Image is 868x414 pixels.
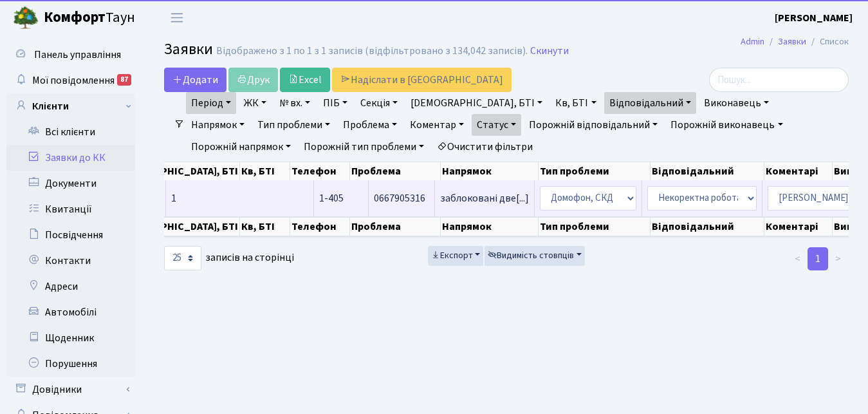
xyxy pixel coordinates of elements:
a: Довідники [6,377,135,402]
th: Телефон [290,162,350,180]
th: Кв, БТІ [240,162,290,180]
a: Коментар [405,114,469,136]
span: 1 [171,191,176,205]
th: Коментарі [764,217,833,236]
a: Порожній напрямок [186,136,296,158]
a: Період [186,92,236,114]
th: [DEMOGRAPHIC_DATA], БТІ [110,162,240,180]
a: Заявки до КК [6,145,135,171]
a: [DEMOGRAPHIC_DATA], БТІ [405,92,548,114]
a: Порушення [6,351,135,377]
a: 1 [808,247,828,270]
span: Видимість стовпців [488,249,574,262]
span: Мої повідомлення [32,73,115,88]
nav: breadcrumb [721,28,868,55]
a: Автомобілі [6,299,135,325]
a: Мої повідомлення87 [6,68,135,93]
a: Excel [280,68,330,92]
a: Кв, БТІ [550,92,601,114]
span: 1-405 [319,191,344,205]
a: ПІБ [318,92,353,114]
img: logo.png [13,5,39,31]
th: Коментарі [764,162,833,180]
a: Посвідчення [6,222,135,248]
th: Напрямок [441,162,539,180]
th: Тип проблеми [539,217,651,236]
th: [DEMOGRAPHIC_DATA], БТІ [110,217,240,236]
span: Панель управління [34,48,121,62]
a: Тип проблеми [252,114,335,136]
a: Проблема [338,114,402,136]
button: Видимість стовпців [485,246,585,266]
div: 87 [117,74,131,86]
input: Пошук... [709,68,849,92]
a: Напрямок [186,114,250,136]
a: Заявки [778,35,806,48]
span: Заявки [164,38,213,61]
a: Секція [355,92,403,114]
a: № вх. [274,92,315,114]
div: Відображено з 1 по 1 з 1 записів (відфільтровано з 134,042 записів). [216,45,528,57]
li: Список [806,35,849,49]
span: Експорт [431,249,473,262]
b: [PERSON_NAME] [775,11,853,25]
span: Таун [44,7,135,29]
span: 0667905316 [374,193,429,203]
button: Переключити навігацію [161,7,193,28]
button: Експорт [428,246,484,266]
a: Квитанції [6,196,135,222]
a: Щоденник [6,325,135,351]
select: записів на сторінці [164,246,201,270]
th: Відповідальний [651,217,764,236]
b: Комфорт [44,7,106,28]
a: Всі клієнти [6,119,135,145]
th: Напрямок [441,217,539,236]
th: Відповідальний [651,162,764,180]
a: ЖК [239,92,272,114]
span: Додати [172,73,218,87]
a: Порожній відповідальний [524,114,663,136]
a: Очистити фільтри [432,136,538,158]
a: Admin [741,35,764,48]
a: Панель управління [6,42,135,68]
th: Телефон [290,217,350,236]
span: заблоковані две[...] [440,191,529,205]
a: Відповідальний [604,92,696,114]
a: Документи [6,171,135,196]
a: Адреси [6,274,135,299]
a: Статус [472,114,521,136]
a: Додати [164,68,226,92]
th: Проблема [350,217,441,236]
th: Проблема [350,162,441,180]
label: записів на сторінці [164,246,294,270]
a: Контакти [6,248,135,274]
th: Кв, БТІ [240,217,290,236]
a: [PERSON_NAME] [775,10,853,26]
a: Клієнти [6,93,135,119]
th: Тип проблеми [539,162,651,180]
a: Порожній тип проблеми [299,136,429,158]
a: Порожній виконавець [665,114,788,136]
a: Виконавець [699,92,774,114]
a: Скинути [530,45,569,57]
